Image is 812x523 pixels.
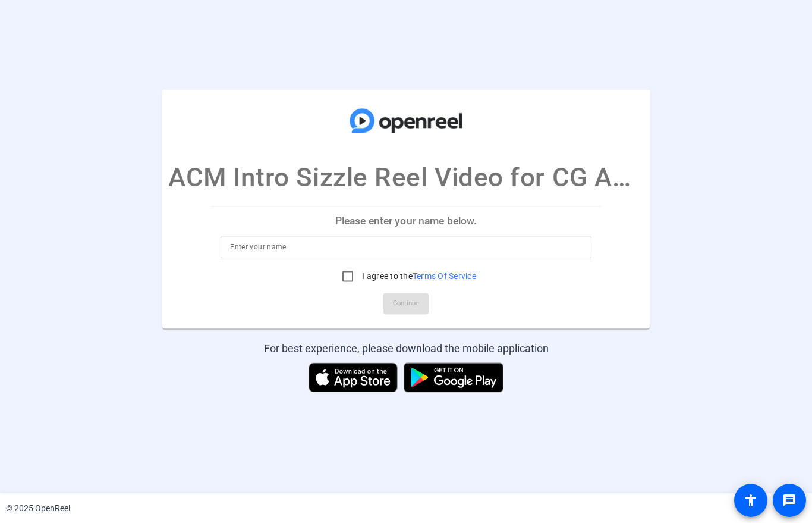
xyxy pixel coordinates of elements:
img: Download on the App Store [309,362,398,392]
img: Get it on Google Play [404,362,503,392]
mat-icon: message [782,493,797,508]
div: For best experience, please download the mobile application [264,340,549,356]
mat-icon: accessibility [744,493,758,508]
p: ACM Intro Sizzle Reel Video for CG Associates [168,158,644,198]
p: Please enter your name below. [211,207,601,236]
a: Terms Of Service [413,271,476,281]
div: © 2025 OpenReel [6,502,70,515]
img: company-logo [347,101,465,140]
input: Enter your name [230,240,582,254]
label: I agree to the [360,270,476,282]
